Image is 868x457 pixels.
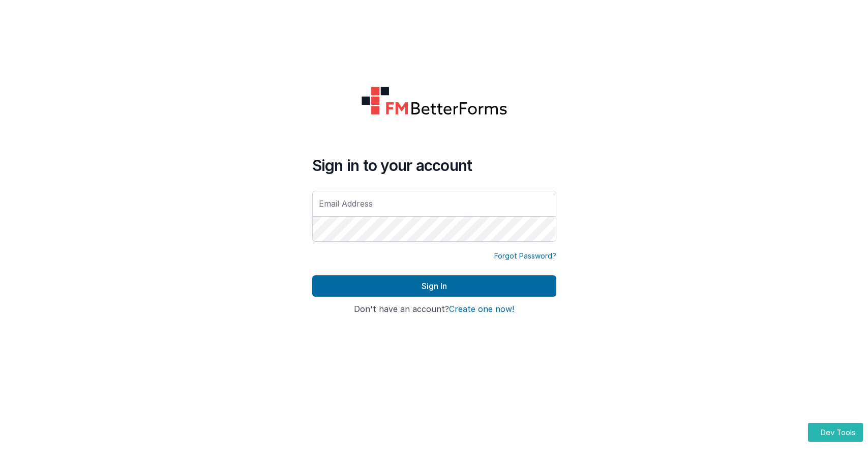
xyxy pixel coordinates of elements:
[808,423,863,442] button: Dev Tools
[312,305,556,314] h4: Don't have an account?
[449,305,514,314] button: Create one now!
[312,275,556,297] button: Sign In
[312,191,556,216] input: Email Address
[494,251,556,261] a: Forgot Password?
[312,156,556,175] h4: Sign in to your account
